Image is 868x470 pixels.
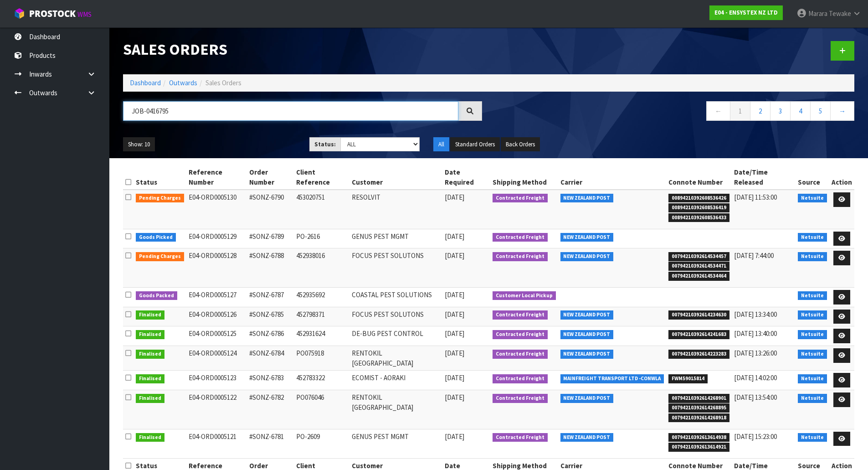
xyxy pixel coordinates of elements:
[136,350,164,359] span: Finalised
[247,326,293,346] td: #SONZ-6786
[136,233,176,242] span: Goods Picked
[490,165,558,190] th: Shipping Method
[668,203,729,212] span: 00894210392608536419
[445,432,464,441] span: [DATE]
[186,390,247,429] td: E04-ORD0005122
[14,8,25,19] img: cube-alt.png
[349,307,442,326] td: FOCUS PEST SOLUTONS
[560,310,614,320] span: NEW ZEALAND POST
[493,350,548,359] span: Contracted Freight
[450,137,500,152] button: Standard Orders
[29,8,76,20] span: ProStock
[493,194,548,203] span: Contracted Freight
[493,252,548,261] span: Contracted Freight
[796,165,829,190] th: Source
[668,194,729,203] span: 00894210392608536426
[706,101,730,121] a: ←
[123,101,458,121] input: Search sales orders
[77,10,92,19] small: WMS
[445,290,464,299] span: [DATE]
[186,229,247,248] td: E04-ORD0005129
[294,165,349,190] th: Client Reference
[714,9,778,16] strong: E04 - ENSYSTEX NZ LTD
[433,137,449,152] button: All
[314,140,336,148] strong: Status:
[349,229,442,248] td: GENUS PEST MGMT
[294,190,349,229] td: 453020751
[130,78,161,87] a: Dashboard
[798,233,827,242] span: Netsuite
[668,350,729,359] span: 00794210392614223283
[493,394,548,403] span: Contracted Freight
[790,101,811,121] a: 4
[247,346,293,371] td: #SONZ-6784
[349,288,442,307] td: COASTAL PEST SOLUTIONS
[830,101,854,121] a: →
[750,101,770,121] a: 2
[186,346,247,371] td: E04-ORD0005124
[349,190,442,229] td: RESOLVIT
[493,233,548,242] span: Contracted Freight
[734,393,777,402] span: [DATE] 13:54:00
[186,307,247,326] td: E04-ORD0005126
[668,330,729,339] span: 00794210392614241683
[798,252,827,261] span: Netsuite
[445,393,464,402] span: [DATE]
[730,101,750,121] a: 1
[247,248,293,288] td: #SONZ-6788
[668,394,729,403] span: 00794210392614268901
[798,433,827,442] span: Netsuite
[709,5,783,20] a: E04 - ENSYSTEX NZ LTD
[558,165,667,190] th: Carrier
[734,193,777,201] span: [DATE] 11:53:00
[349,248,442,288] td: FOCUS PEST SOLUTONS
[560,330,614,339] span: NEW ZEALAND POST
[134,165,186,190] th: Status
[798,374,827,383] span: Netsuite
[734,310,777,319] span: [DATE] 13:34:00
[668,413,729,423] span: 00794210392614268918
[247,429,293,458] td: #SONZ-6781
[445,329,464,338] span: [DATE]
[136,310,164,320] span: Finalised
[136,194,184,203] span: Pending Charges
[294,248,349,288] td: 452938016
[493,291,556,300] span: Customer Local Pickup
[798,310,827,320] span: Netsuite
[294,429,349,458] td: PO-2609
[560,350,614,359] span: NEW ZEALAND POST
[798,291,827,300] span: Netsuite
[445,310,464,319] span: [DATE]
[810,101,831,121] a: 5
[734,251,774,260] span: [DATE] 7:44:00
[247,229,293,248] td: #SONZ-6789
[445,232,464,241] span: [DATE]
[668,433,729,442] span: 00794210392613614938
[349,326,442,346] td: DE-BUG PEST CONTROL
[493,310,548,320] span: Contracted Freight
[445,251,464,260] span: [DATE]
[136,330,164,339] span: Finalised
[734,329,777,338] span: [DATE] 13:40:00
[186,288,247,307] td: E04-ORD0005127
[668,310,729,320] span: 00794210392614234630
[829,165,854,190] th: Action
[294,229,349,248] td: PO-2616
[186,429,247,458] td: E04-ORD0005121
[294,288,349,307] td: 452935692
[349,346,442,371] td: RENTOKIL [GEOGRAPHIC_DATA]
[136,374,164,383] span: Finalised
[560,374,664,383] span: MAINFREIGHT TRANSPORT LTD -CONWLA
[349,429,442,458] td: GENUS PEST MGMT
[560,252,614,261] span: NEW ZEALAND POST
[668,272,729,281] span: 00794210392614534464
[445,373,464,382] span: [DATE]
[798,394,827,403] span: Netsuite
[186,190,247,229] td: E04-ORD0005130
[247,190,293,229] td: #SONZ-6790
[666,165,732,190] th: Connote Number
[668,403,729,413] span: 00794210392614268895
[136,291,177,300] span: Goods Packed
[186,165,247,190] th: Reference Number
[294,346,349,371] td: PO075918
